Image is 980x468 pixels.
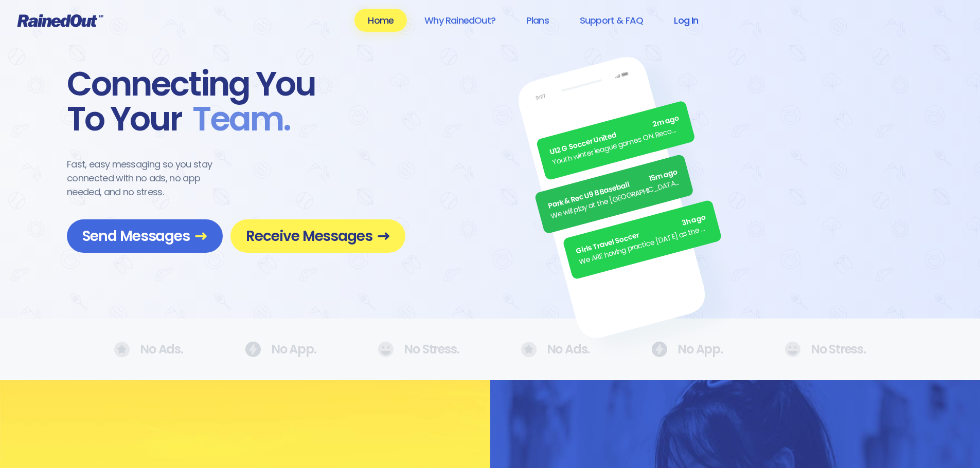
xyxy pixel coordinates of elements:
[378,342,394,357] img: No Ads.
[547,166,679,212] div: Park & Rec U9 B Baseball
[578,222,710,268] div: We ARE having practice [DATE] as the sun is finally out.
[575,212,707,257] div: Girls Travel Soccer
[411,9,509,32] a: Why RainedOut?
[651,342,723,357] div: No App.
[521,342,537,358] img: No Ads.
[245,342,261,357] img: No Ads.
[67,67,405,137] div: Connecting You To Your
[566,9,656,32] a: Support & FAQ
[548,113,681,158] div: U12 G Soccer United
[651,342,667,357] img: No Ads.
[378,342,459,357] div: No Stress.
[67,219,223,253] a: Send Messages
[82,227,207,245] span: Send Messages
[551,123,684,169] div: Youth winter league games ON. Recommend running shoes/sneakers for players as option for footwear.
[785,342,866,357] div: No Stress.
[67,157,231,199] div: Fast, easy messaging so you stay connected with no ads, no app needed, and no stress.
[681,212,707,229] span: 3h ago
[246,227,390,245] span: Receive Messages
[182,102,290,137] span: Team .
[513,9,562,32] a: Plans
[549,177,682,222] div: We will play at the [GEOGRAPHIC_DATA]. Wear white, be at the field by 5pm.
[245,342,316,357] div: No App.
[114,342,183,358] div: No Ads.
[652,113,681,130] span: 2m ago
[785,342,800,357] img: No Ads.
[661,9,711,32] a: Log In
[230,219,405,253] a: Receive Messages
[354,9,407,32] a: Home
[114,342,130,358] img: No Ads.
[648,166,679,184] span: 15m ago
[521,342,590,358] div: No Ads.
